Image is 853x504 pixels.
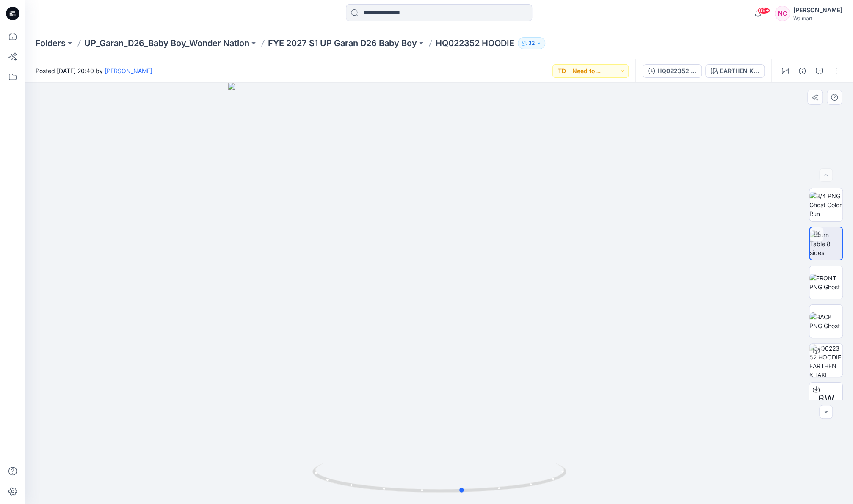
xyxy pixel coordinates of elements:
a: UP_Garan_D26_Baby Boy_Wonder Nation [84,37,249,49]
span: BW [818,392,834,407]
a: [PERSON_NAME] [105,67,152,74]
div: [PERSON_NAME] [793,5,842,15]
div: HQ022352 HOODIE [657,66,696,76]
img: BACK PNG Ghost [809,312,842,330]
span: 99+ [757,7,770,14]
button: Details [795,64,809,78]
button: EARTHEN KHAKI [705,64,765,78]
p: 32 [528,38,535,48]
img: HQ022352 HOODIE EARTHEN KHAKI [809,344,842,377]
button: HQ022352 HOODIE [643,64,702,78]
button: 32 [518,37,545,49]
div: Walmart [793,15,842,22]
img: FRONT PNG Ghost [809,274,842,291]
img: Turn Table 8 sides [810,230,842,257]
span: Posted [DATE] 20:40 by [36,66,152,75]
a: FYE 2027 S1 UP Garan D26 Baby Boy [268,37,417,49]
a: Folders [36,37,66,49]
p: HQ022352 HOODIE [436,37,514,49]
div: NC [775,6,790,21]
img: 3/4 PNG Ghost Color Run [809,192,842,218]
div: EARTHEN KHAKI [720,66,759,76]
